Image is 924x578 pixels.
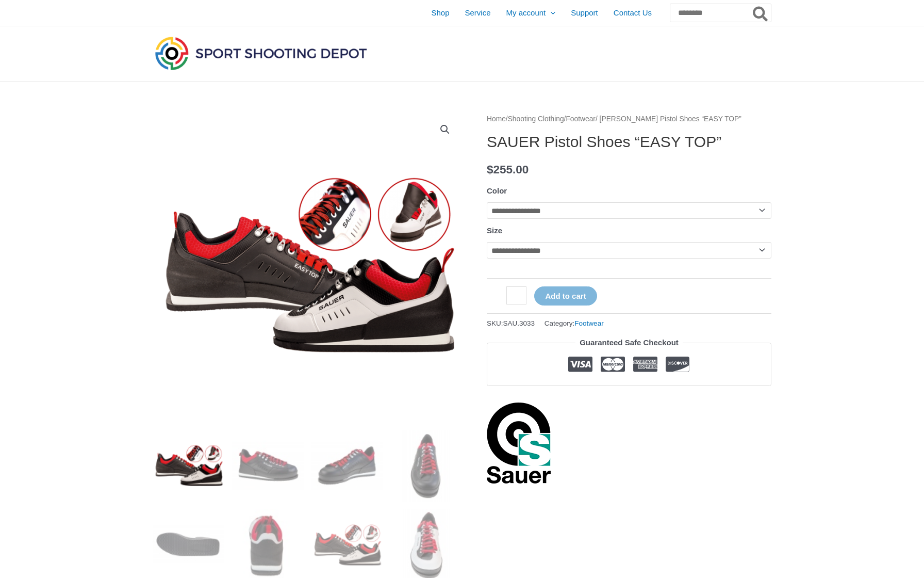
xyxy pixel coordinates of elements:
[487,133,771,151] h1: SAUER Pistol Shoes “EASY TOP”
[232,430,304,502] img: SAUER Pistol Shoes "EASY TOP" - Image 2
[487,402,551,484] a: Sauer Shooting Sportswear
[751,4,771,22] button: Search
[436,120,454,139] a: View full-screen image gallery
[575,335,683,350] legend: Guaranteed Safe Checkout
[487,163,529,176] bdi: 255.00
[487,113,771,126] nav: Breadcrumb
[503,319,535,327] span: SAU.3033
[153,34,369,72] img: Sport Shooting Depot
[534,286,597,306] button: Add to cart
[153,430,224,502] img: SAUER Pistol Shoes "EASY TOP"
[566,115,596,123] a: Footwear
[506,286,526,304] input: Product quantity
[574,319,603,327] a: Footwear
[487,163,493,176] span: $
[487,317,535,330] span: SKU:
[487,115,506,123] a: Home
[544,317,604,330] span: Category:
[487,186,507,195] label: Color
[311,430,383,502] img: SAUER Pistol Shoes "EASY TOP" - Image 3
[508,115,564,123] a: Shooting Clothing
[487,226,502,235] label: Size
[390,430,462,502] img: SAUER Pistol Shoes "EASY TOP" - Image 4
[153,113,462,422] img: SAUER Pistol Shoes "EASY TOP"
